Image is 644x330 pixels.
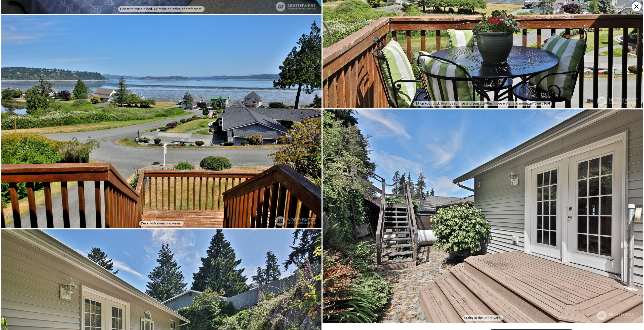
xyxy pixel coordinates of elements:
[139,221,184,226] div: Deck with sweeping views.
[323,109,643,323] img: Stairs to the upper yard.
[1,15,321,228] img: Deck with sweeping views.
[462,315,503,321] div: Stairs to the upper yard.
[118,6,204,12] div: Den with trundle bed. Or make an office or craft room.
[413,101,552,106] div: Sit on your deck to enjoy sunrise and sunsets! Plus, huge water and mountain views too!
